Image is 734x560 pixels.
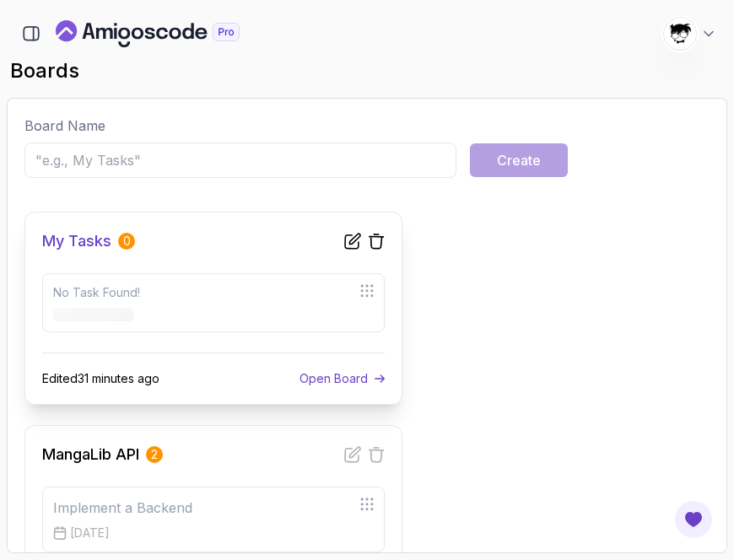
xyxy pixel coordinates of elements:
p: Board Name [24,116,710,136]
p: Edited 31 minutes ago [42,370,159,387]
p: Open Board [300,370,368,387]
p: No Task Found! [53,284,140,301]
img: user profile image [664,18,696,50]
button: Create [470,143,568,177]
p: 2 [151,446,158,463]
p: [DATE] [70,525,110,541]
a: Landing page [56,20,278,47]
input: "e.g., My Tasks" [24,143,456,178]
p: 0 [123,233,131,250]
button: user profile image [663,17,717,51]
p: Implement a Backend [53,498,192,518]
h2: boards [10,57,724,84]
h3: MangaLib API [42,443,139,466]
button: Open Feedback Button [673,499,714,540]
h3: My Tasks [42,229,111,253]
div: Create [497,150,541,170]
a: Open Board [300,370,385,387]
